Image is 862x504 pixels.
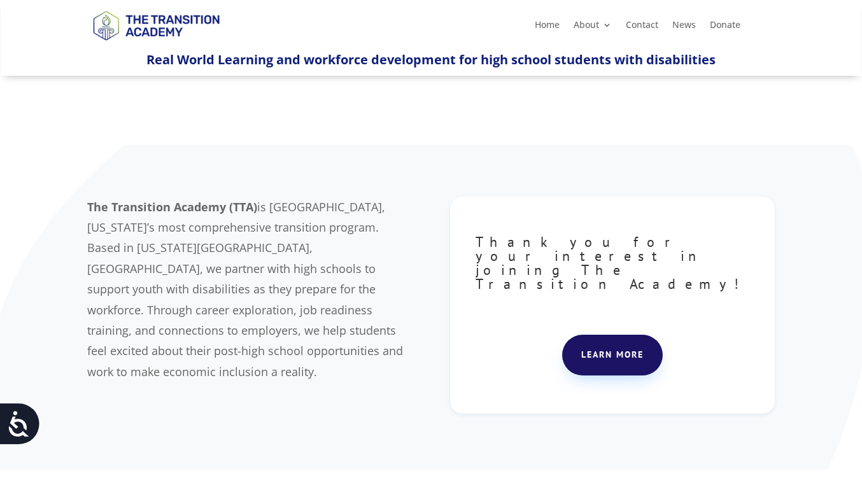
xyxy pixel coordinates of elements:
a: Logo-Noticias [87,38,225,50]
a: Home [535,20,560,34]
a: Donate [710,20,740,34]
b: The Transition Academy (TTA) [87,199,257,214]
span: is [GEOGRAPHIC_DATA], [US_STATE]’s most comprehensive transition program. Based in [US_STATE][GEO... [87,199,403,379]
img: TTA Brand_TTA Primary Logo_Horizontal_Light BG [87,3,225,48]
a: Contact [626,20,658,34]
a: News [672,20,696,34]
span: Thank you for your interest in joining The Transition Academy! [476,233,748,293]
a: Learn more [562,335,663,375]
a: About [574,20,612,34]
span: Real World Learning and workforce development for high school students with disabilities [146,51,716,68]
